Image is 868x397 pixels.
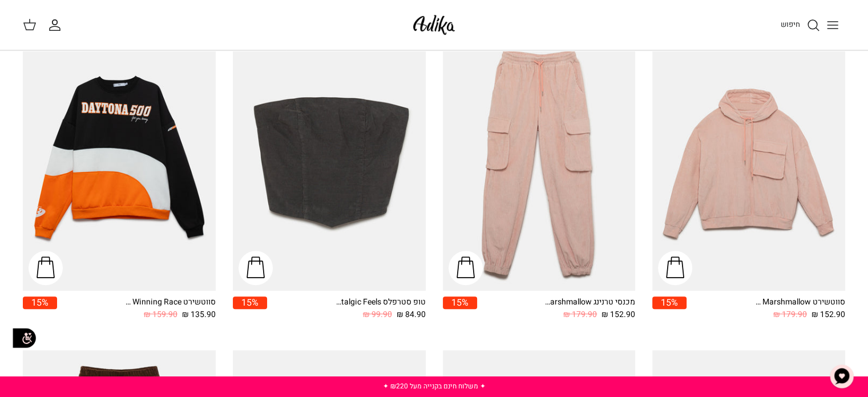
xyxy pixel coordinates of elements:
a: ✦ משלוח חינם בקנייה מעל ₪220 ✦ [382,381,485,391]
a: 15% [652,296,687,321]
span: 159.90 ₪ [144,308,177,321]
a: מכנסי טרנינג Walking On Marshmallow [443,34,636,291]
span: 152.90 ₪ [812,308,845,321]
button: Toggle menu [820,13,845,38]
button: צ'אט [825,359,859,394]
span: 15% [23,296,57,308]
a: סווטשירט Walking On Marshmallow 152.90 ₪ 179.90 ₪ [687,296,845,321]
div: סווטשירט Winning Race אוברסייז [124,296,216,308]
div: טופ סטרפלס Nostalgic Feels קורדרוי [334,296,426,308]
a: 15% [23,296,57,321]
a: סווטשירט Winning Race אוברסייז [23,34,216,291]
a: מכנסי טרנינג Walking On Marshmallow 152.90 ₪ 179.90 ₪ [477,296,636,321]
span: 15% [233,296,267,308]
span: 179.90 ₪ [563,308,597,321]
a: חיפוש [781,18,820,32]
a: 15% [443,296,477,321]
div: מכנסי טרנינג Walking On Marshmallow [544,296,635,308]
a: סווטשירט Walking On Marshmallow [652,34,845,291]
img: Adika IL [410,11,458,38]
div: סווטשירט Walking On Marshmallow [754,296,845,308]
span: 84.90 ₪ [397,308,426,321]
a: טופ סטרפלס Nostalgic Feels קורדרוי 84.90 ₪ 99.90 ₪ [267,296,426,321]
a: 15% [233,296,267,321]
span: 135.90 ₪ [182,308,216,321]
span: 15% [443,296,477,308]
span: 152.90 ₪ [601,308,635,321]
span: חיפוש [781,19,800,30]
span: 99.90 ₪ [363,308,392,321]
a: החשבון שלי [48,18,66,32]
span: 15% [652,296,687,308]
a: טופ סטרפלס Nostalgic Feels קורדרוי [233,34,426,291]
img: accessibility_icon02.svg [9,322,40,354]
a: סווטשירט Winning Race אוברסייז 135.90 ₪ 159.90 ₪ [57,296,216,321]
span: 179.90 ₪ [773,308,807,321]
